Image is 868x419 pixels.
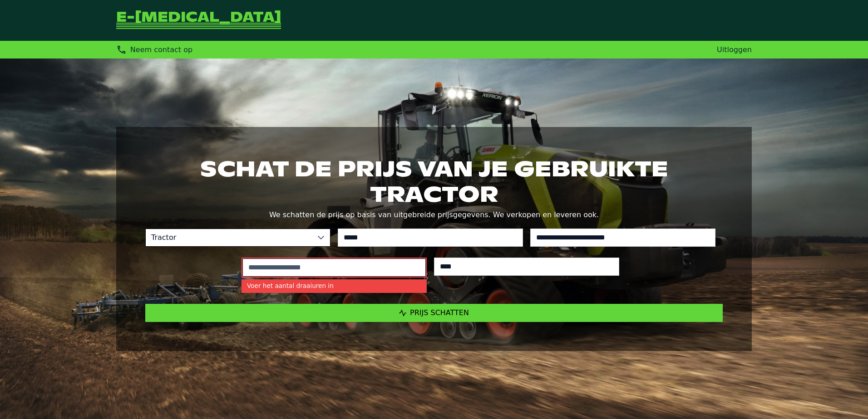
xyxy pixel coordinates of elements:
[242,279,427,293] small: Voer het aantal draaiuren in
[130,45,192,54] span: Neem contact op
[410,308,469,317] span: Prijs schatten
[145,304,723,322] button: Prijs schatten
[717,45,752,54] a: Uitloggen
[146,229,312,246] span: Tractor
[145,156,723,207] h1: Schat de prijs van je gebruikte tractor
[145,209,723,221] p: We schatten de prijs op basis van uitgebreide prijsgegevens. We verkopen en leveren ook.
[116,44,192,55] div: Neem contact op
[116,11,281,30] a: Terug naar de startpagina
